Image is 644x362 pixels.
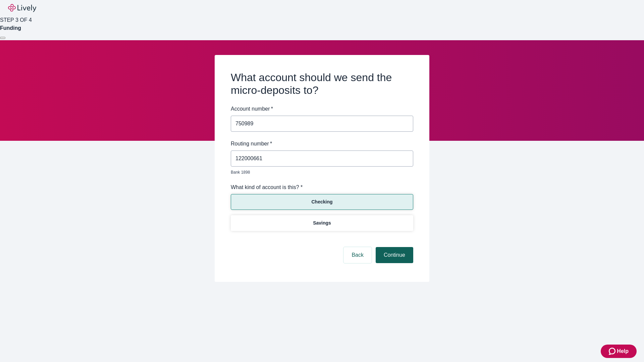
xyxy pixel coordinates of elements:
p: Checking [311,198,332,205]
p: Bank 1898 [231,169,409,175]
p: Savings [313,220,331,227]
label: Routing number [231,140,272,148]
button: Savings [231,215,413,231]
label: What kind of account is this? * [231,183,303,191]
h2: What account should we send the micro-deposits to? [231,71,413,97]
img: Lively [8,4,36,12]
button: Back [343,247,372,263]
svg: Zendesk support icon [609,347,617,355]
button: Zendesk support iconHelp [601,345,637,358]
button: Checking [231,194,413,210]
button: Continue [376,247,413,263]
label: Account number [231,105,273,113]
span: Help [617,347,629,355]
